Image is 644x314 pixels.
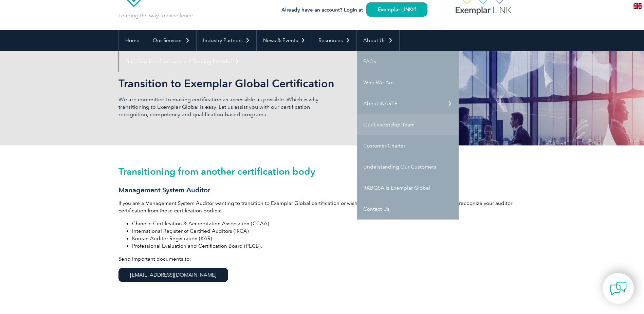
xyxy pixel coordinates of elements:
img: open_square.png [412,7,416,11]
a: Contact Us [357,198,459,220]
img: contact-chat.png [610,280,627,297]
h3: Management System Auditor [118,186,526,194]
a: Understanding Our Customers [357,156,459,177]
a: FAQs [357,51,459,72]
img: en [633,3,642,9]
a: About Us [357,30,399,51]
p: Leading the way to excellence [118,12,193,19]
li: Professional Evaluation and Certification Board (PECB). [132,242,526,250]
a: Resources [312,30,356,51]
a: Find Certified Professional / Training Provider [119,51,246,72]
a: Our Services [146,30,196,51]
a: Exemplar LINK [366,2,427,17]
a: About iNARTE [357,93,459,114]
a: Our Leadership Team [357,114,459,135]
a: Home [119,30,146,51]
h3: Already have an account? Login at [281,6,427,14]
p: Send important documents to: [118,255,526,289]
li: Chinese Certification & Accreditation Association (CCAA) [132,220,526,227]
h2: Transitioning from another certification body [118,166,526,177]
p: If you are a Management System Auditor wanting to transition to Exemplar Global certification or ... [118,199,526,214]
a: Customer Charter [357,135,459,156]
li: Korean Auditor Registration (KAR) [132,235,526,242]
a: [EMAIL_ADDRESS][DOMAIN_NAME] [118,268,228,282]
a: News & Events [257,30,312,51]
li: International Register of Certified Auditors (IRCA) [132,227,526,235]
p: We are committed to making certification as accessible as possible. Which is why transitioning to... [118,96,322,118]
a: RABQSA is Exemplar Global [357,177,459,198]
a: Who We Are [357,72,459,93]
h2: Transition to Exemplar Global Certification [118,78,404,89]
a: Industry Partners [197,30,256,51]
